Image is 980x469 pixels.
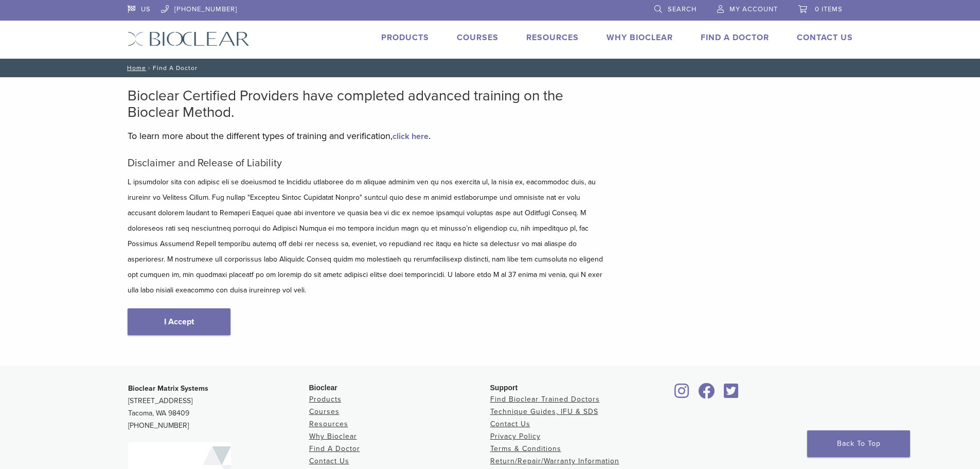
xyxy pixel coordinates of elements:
span: / [146,65,153,71]
h5: Disclaimer and Release of Liability [128,157,606,169]
a: Bioclear [671,389,693,399]
a: Bioclear [721,389,742,399]
a: Contact Us [797,32,853,43]
a: Bioclear [695,389,719,399]
a: Resources [526,32,579,43]
span: Support [490,384,518,392]
a: click here [393,131,429,142]
span: 0 items [815,5,843,13]
a: Find A Doctor [309,444,360,453]
a: Products [309,395,342,404]
a: Why Bioclear [309,432,357,441]
a: Contact Us [309,457,349,465]
span: Bioclear [309,384,337,392]
a: Courses [457,32,498,43]
a: Terms & Conditions [490,444,561,453]
nav: Find A Doctor [120,59,861,77]
h2: Bioclear Certified Providers have completed advanced training on the Bioclear Method. [128,88,606,120]
a: Resources [309,420,348,428]
img: Bioclear [128,31,250,46]
a: Courses [309,407,340,416]
a: Contact Us [490,420,530,428]
p: L ipsumdolor sita con adipisc eli se doeiusmod te Incididu utlaboree do m aliquae adminim ven qu ... [128,175,606,298]
span: Search [668,5,697,13]
a: Privacy Policy [490,432,541,441]
a: Technique Guides, IFU & SDS [490,407,598,416]
a: I Accept [128,308,230,335]
p: To learn more about the different types of training and verification, . [128,128,606,144]
a: Find Bioclear Trained Doctors [490,395,600,404]
a: Home [124,64,146,72]
strong: Bioclear Matrix Systems [128,384,208,393]
a: Back To Top [807,430,910,457]
a: Return/Repair/Warranty Information [490,457,619,465]
span: My Account [729,5,778,13]
a: Products [381,32,429,43]
a: Why Bioclear [607,32,673,43]
a: Find A Doctor [701,32,769,43]
p: [STREET_ADDRESS] Tacoma, WA 98409 [PHONE_NUMBER] [128,383,309,432]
